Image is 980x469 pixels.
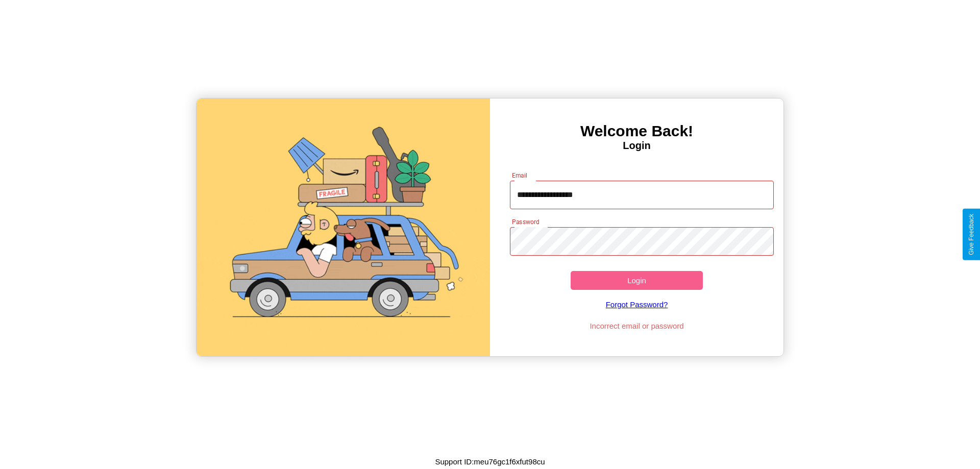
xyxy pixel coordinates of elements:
[490,122,783,140] h3: Welcome Back!
[490,140,783,152] h4: Login
[505,290,769,319] a: Forgot Password?
[435,455,545,468] p: Support ID: meu76gc1f6xfut98cu
[505,319,769,333] p: Incorrect email or password
[571,271,703,290] button: Login
[512,217,539,226] label: Password
[512,171,528,180] label: Email
[968,214,975,255] div: Give Feedback
[197,98,490,356] img: gif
